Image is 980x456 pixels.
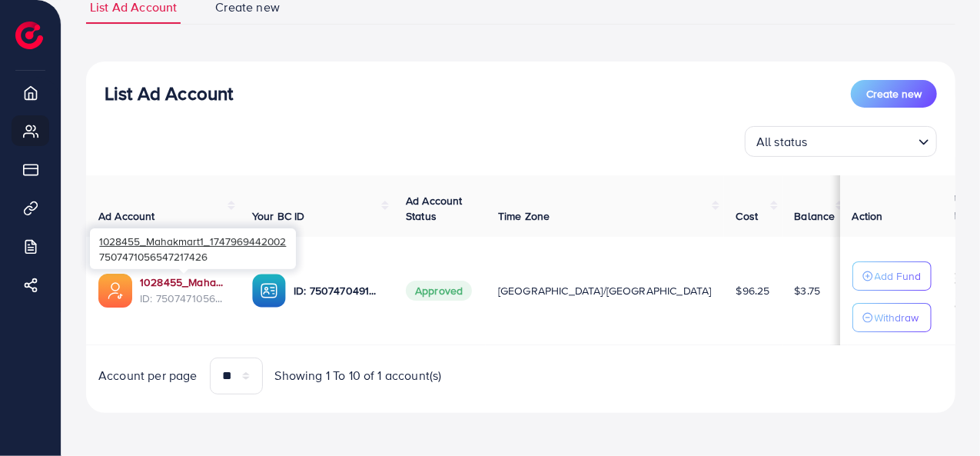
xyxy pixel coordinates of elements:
[812,128,912,153] input: Search for option
[852,303,932,332] button: Withdraw
[15,22,43,49] img: logo
[140,275,228,290] a: 1028455_Mahakmart1_1747969442002
[795,283,821,298] span: $3.75
[140,291,228,306] span: ID: 7507471056547217426
[498,283,712,298] span: [GEOGRAPHIC_DATA]/[GEOGRAPHIC_DATA]
[745,126,937,157] div: Search for option
[406,281,472,301] span: Approved
[105,82,233,105] h3: List Ad Account
[252,274,286,308] img: ic-ba-acc.ded83a64.svg
[98,274,132,308] img: ic-ads-acc.e4c84228.svg
[736,283,770,298] span: $96.25
[875,267,922,285] p: Add Fund
[736,208,759,224] span: Cost
[851,80,937,108] button: Create new
[294,281,381,300] p: ID: 7507470491939225618
[252,208,305,224] span: Your BC ID
[98,208,155,224] span: Ad Account
[852,261,932,291] button: Add Fund
[406,193,463,224] span: Ad Account Status
[795,208,835,224] span: Balance
[753,131,811,153] span: All status
[498,208,550,224] span: Time Zone
[99,234,286,248] span: 1028455_Mahakmart1_1747969442002
[852,208,883,224] span: Action
[98,367,198,384] span: Account per page
[915,387,968,444] iframe: Chat
[275,367,442,384] span: Showing 1 To 10 of 1 account(s)
[866,86,922,102] span: Create new
[875,308,919,327] p: Withdraw
[90,228,296,269] div: 7507471056547217426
